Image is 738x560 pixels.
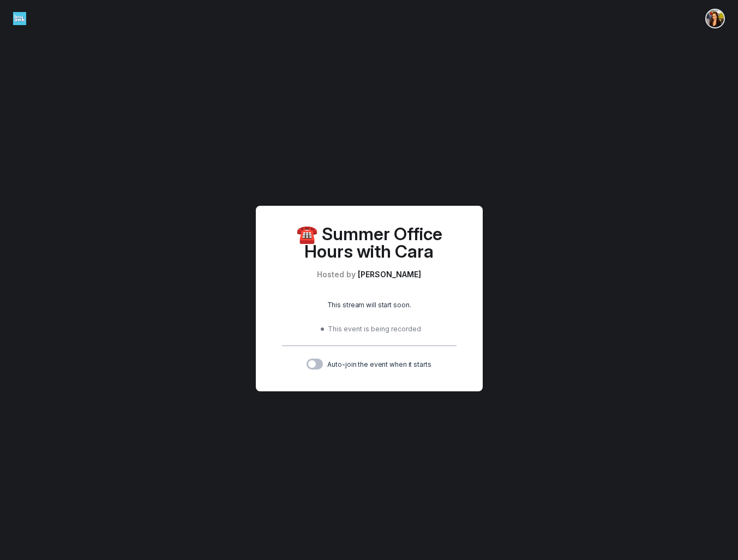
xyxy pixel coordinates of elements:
[13,12,26,25] img: Less Awkward Hub logo
[328,325,421,333] span: This event is being recorded
[282,269,457,280] div: Hosted by
[327,359,431,370] p: Auto-join the event when it starts
[327,300,411,311] p: This stream will start soon.
[282,225,457,260] div: ☎️ Summer Office Hours with Cara
[356,270,421,279] span: [PERSON_NAME]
